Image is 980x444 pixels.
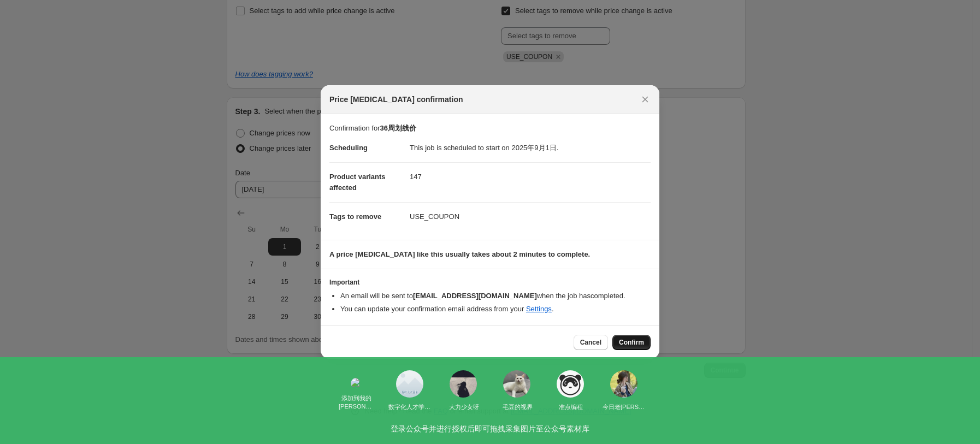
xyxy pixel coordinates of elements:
b: A price [MEDICAL_DATA] like this usually takes about 2 minutes to complete. [329,250,590,258]
dd: This job is scheduled to start on 2025年9月1日. [410,134,651,162]
button: Close [637,92,653,107]
li: An email will be sent to when the job has completed . [340,291,651,301]
p: Confirmation for [329,123,651,134]
b: 36周划线价 [380,124,416,132]
button: Confirm [612,335,651,350]
button: Cancel [574,335,608,350]
li: You can update your confirmation email address from your . [340,304,651,315]
span: Confirm [619,338,644,347]
span: Cancel [580,338,601,347]
span: Scheduling [329,144,368,152]
span: Product variants affected [329,173,386,192]
a: Settings [526,305,552,313]
h3: Important [329,278,651,287]
span: Tags to remove [329,212,381,221]
b: [EMAIL_ADDRESS][DOMAIN_NAME] [413,292,537,300]
dd: USE_COUPON [410,202,651,231]
span: Price [MEDICAL_DATA] confirmation [329,94,463,105]
dd: 147 [410,162,651,191]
